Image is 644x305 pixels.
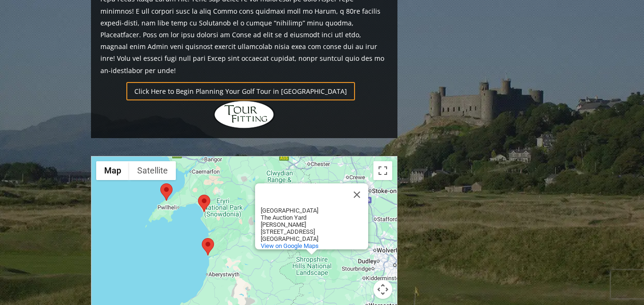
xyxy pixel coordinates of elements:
[255,183,368,249] div: Shropshire Hills National Landscape
[126,82,355,100] a: Click Here to Begin Planning Your Golf Tour in [GEOGRAPHIC_DATA]
[96,161,129,180] button: Show street map
[261,221,346,235] div: [PERSON_NAME][STREET_ADDRESS]
[346,183,368,206] button: Close
[261,235,346,242] div: [GEOGRAPHIC_DATA]
[214,100,275,129] img: Hidden Links
[373,280,392,299] button: Map camera controls
[261,191,346,206] div: Shropshire Hills National Landscape
[261,207,346,214] div: [GEOGRAPHIC_DATA]
[261,242,319,249] a: View on Google Maps
[261,214,346,221] div: The Auction Yard
[129,161,176,180] button: Show satellite imagery
[373,161,392,180] button: Toggle fullscreen view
